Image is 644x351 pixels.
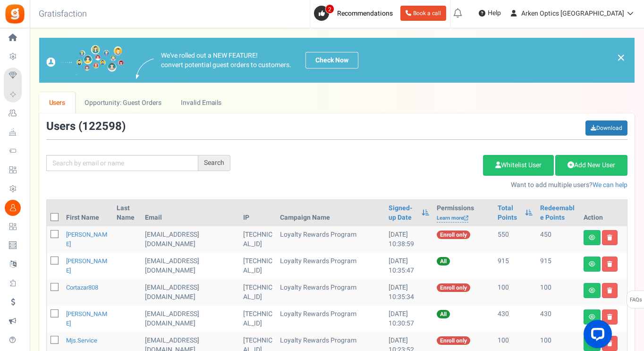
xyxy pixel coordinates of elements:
[239,306,276,332] td: [TECHNICAL_ID]
[66,230,107,248] a: [PERSON_NAME]
[141,200,239,226] th: Email
[276,226,385,253] td: Loyalty Rewards Program
[607,261,612,267] i: Delete user
[82,118,122,135] span: 122598
[276,253,385,279] td: Loyalty Rewards Program
[589,288,595,293] i: View details
[46,45,124,76] img: images
[39,92,75,113] a: Users
[141,226,239,253] td: General
[141,306,239,332] td: [EMAIL_ADDRESS][DOMAIN_NAME]
[4,3,25,25] img: Gratisfaction
[245,180,627,190] p: Want to add multiple users?
[629,291,642,309] span: FAQs
[521,9,624,18] span: Arken Optics [GEOGRAPHIC_DATA]
[75,92,171,113] a: Opportunity: Guest Orders
[239,279,276,306] td: [TECHNICAL_ID]
[141,279,239,306] td: General
[239,253,276,279] td: [TECHNICAL_ID]
[141,253,239,279] td: [EMAIL_ADDRESS][DOMAIN_NAME]
[494,279,536,306] td: 100
[536,226,580,253] td: 450
[66,257,107,275] a: [PERSON_NAME]
[536,306,580,332] td: 430
[385,306,433,332] td: [DATE] 10:30:57
[494,226,536,253] td: 550
[555,155,627,176] a: Add New User
[437,257,450,265] span: All
[46,120,126,133] h3: Users ( )
[400,6,446,21] a: Book a call
[540,204,576,223] a: Redeemable Points
[385,253,433,279] td: [DATE] 10:35:47
[136,59,154,79] img: images
[437,336,470,345] span: Enroll only
[437,214,468,223] a: Learn more
[276,306,385,332] td: Loyalty Rewards Program
[325,4,334,14] span: 2
[498,204,520,223] a: Total Points
[28,5,97,24] h3: Gratisfaction
[66,283,98,292] a: cortazar808
[593,180,627,190] a: We can help
[433,200,494,226] th: Permissions
[305,52,358,68] a: Check Now
[437,310,450,318] span: All
[314,6,397,21] a: 2 Recommendations
[113,200,141,226] th: Last Name
[585,120,627,136] a: Download
[46,155,198,171] input: Search by email or name
[161,51,291,70] p: We've rolled out a NEW FEATURE! convert potential guest orders to customers.
[580,200,627,226] th: Action
[385,226,433,253] td: [DATE] 10:38:59
[483,155,554,176] a: Whitelist User
[239,226,276,253] td: [TECHNICAL_ID]
[198,155,230,171] div: Search
[437,231,470,239] span: Enroll only
[276,200,385,226] th: Campaign Name
[536,279,580,306] td: 100
[239,200,276,226] th: IP
[494,306,536,332] td: 430
[66,336,97,345] a: mjs.service
[437,283,470,292] span: Enroll only
[385,279,433,306] td: [DATE] 10:35:34
[536,253,580,279] td: 915
[171,92,231,113] a: Invalid Emails
[475,6,505,21] a: Help
[62,200,113,226] th: First Name
[485,9,501,18] span: Help
[337,9,393,18] span: Recommendations
[589,235,595,240] i: View details
[617,52,625,63] a: ×
[389,204,417,223] a: Signed-up Date
[607,314,612,320] i: Delete user
[66,309,107,328] a: [PERSON_NAME]
[494,253,536,279] td: 915
[607,235,612,240] i: Delete user
[589,314,595,320] i: View details
[589,261,595,267] i: View details
[607,288,612,293] i: Delete user
[276,279,385,306] td: Loyalty Rewards Program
